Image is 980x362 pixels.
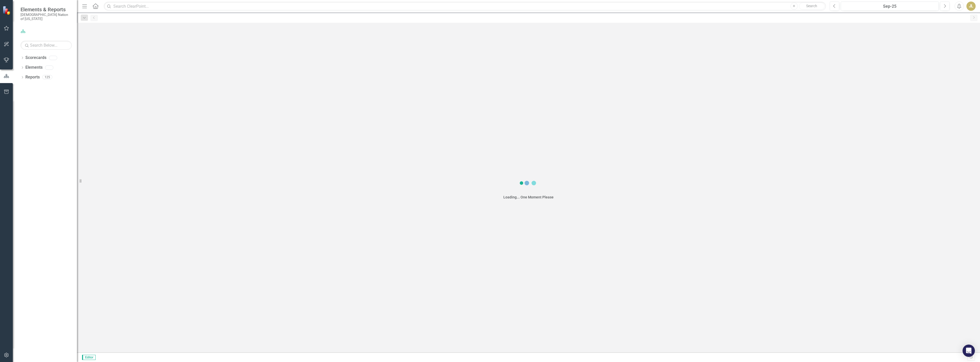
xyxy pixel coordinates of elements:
img: ClearPoint Strategy [3,6,12,15]
input: Search Below... [21,41,72,50]
div: 125 [42,75,52,79]
div: Open Intercom Messenger [963,345,975,357]
div: Sep-25 [843,3,937,9]
a: Reports [25,74,40,80]
a: Scorecards [25,55,46,61]
button: Sep-25 [841,2,939,11]
div: Loading... One Moment Please [503,195,554,200]
button: JL [966,2,976,11]
input: Search ClearPoint... [104,2,826,11]
span: Elements & Reports [21,6,72,13]
a: Elements [25,65,43,71]
small: [DEMOGRAPHIC_DATA] Nation of [US_STATE] [21,13,72,21]
span: Search [806,4,817,8]
span: Editor [82,355,96,360]
button: Search [799,3,825,10]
